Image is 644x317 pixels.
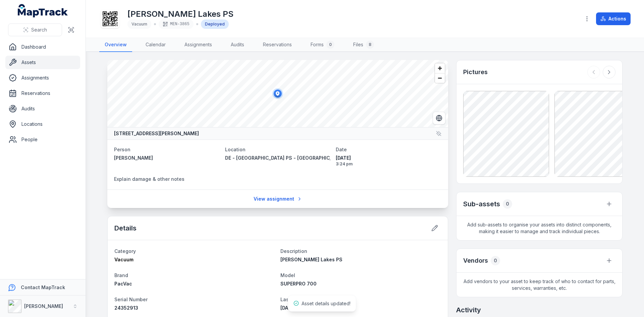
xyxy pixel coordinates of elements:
[8,23,62,36] button: Search
[336,161,441,167] span: 3:24 pm
[18,4,68,17] a: MapTrack
[280,281,317,286] span: SUPERPRO 700
[336,155,441,161] span: [DATE]
[159,19,194,29] div: MEN-3865
[302,301,351,306] span: Asset details updated!
[457,216,622,240] span: Add sub-assets to organise your assets into distinct components, making it easier to manage and t...
[280,305,296,311] span: [DATE]
[5,117,80,131] a: Locations
[114,130,199,137] strong: [STREET_ADDRESS][PERSON_NAME]
[503,199,512,209] div: 0
[336,155,441,167] time: 8/14/2025, 3:24:20 PM
[114,223,137,233] h2: Details
[5,133,80,146] a: People
[326,41,334,49] div: 0
[5,87,80,100] a: Reservations
[31,27,47,33] span: Search
[114,155,220,161] a: [PERSON_NAME]
[305,38,340,52] a: Forms0
[280,257,342,262] span: [PERSON_NAME] Lakes PS
[127,9,233,19] h1: [PERSON_NAME] Lakes PS
[456,305,481,315] h2: Activity
[280,297,330,302] span: Last Test & Tag Date
[348,38,379,52] a: Files8
[5,56,80,69] a: Assets
[457,273,622,297] span: Add vendors to your asset to keep track of who to contact for parts, services, warranties, etc.
[114,297,148,302] span: Serial Number
[225,155,331,161] a: DE - [GEOGRAPHIC_DATA] PS - [GEOGRAPHIC_DATA] - 89365
[107,60,448,127] canvas: Map
[435,73,445,83] button: Zoom out
[280,248,307,254] span: Description
[114,248,136,254] span: Category
[140,38,171,52] a: Calendar
[21,284,65,290] strong: Contact MapTrack
[435,63,445,73] button: Zoom in
[5,40,80,54] a: Dashboard
[201,19,229,29] div: Deployed
[114,147,130,152] span: Person
[463,67,488,77] h3: Pictures
[225,155,367,161] span: DE - [GEOGRAPHIC_DATA] PS - [GEOGRAPHIC_DATA] - 89365
[99,38,132,52] a: Overview
[114,305,138,311] span: 24352913
[114,257,133,262] span: Vacuum
[463,199,500,209] h2: Sub-assets
[225,147,246,152] span: Location
[258,38,297,52] a: Reservations
[596,12,631,25] button: Actions
[179,38,217,52] a: Assignments
[280,305,296,311] time: 9/12/2025, 11:00:00 AM
[491,256,500,265] div: 0
[114,272,128,278] span: Brand
[131,21,147,27] span: Vacuum
[5,71,80,85] a: Assignments
[24,303,63,309] strong: [PERSON_NAME]
[280,272,295,278] span: Model
[249,193,307,205] a: View assignment
[225,38,250,52] a: Audits
[5,102,80,115] a: Audits
[463,256,488,265] h3: Vendors
[433,112,445,124] button: Switch to Satellite View
[366,41,374,49] div: 8
[114,176,184,182] span: Explain damage & other notes
[336,147,347,152] span: Date
[114,281,132,286] span: PacVac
